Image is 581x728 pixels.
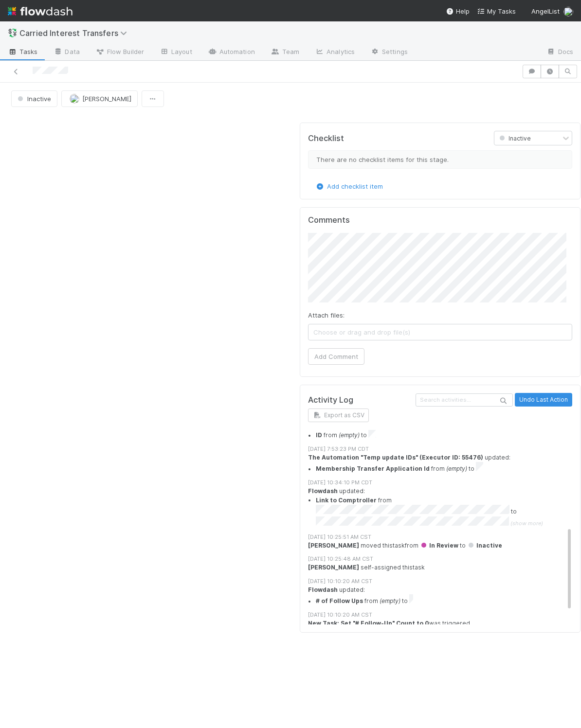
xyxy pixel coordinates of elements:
h5: Checklist [308,134,344,143]
a: Docs [539,45,581,60]
button: Inactive [11,90,57,107]
strong: Link to Comptroller [316,497,377,504]
h5: Comments [308,215,572,225]
img: avatar_93b89fca-d03a-423a-b274-3dd03f0a621f.png [70,94,79,104]
span: Inactive [16,95,51,103]
img: avatar_93b89fca-d03a-423a-b274-3dd03f0a621f.png [563,7,573,17]
a: Team [263,45,307,60]
span: Inactive [467,542,502,549]
strong: # of Follow Ups [316,598,363,605]
button: [PERSON_NAME] [61,90,138,107]
label: Attach files: [308,310,345,320]
strong: Flowdash [308,586,338,593]
a: Settings [363,45,416,60]
span: 💱 [8,29,18,37]
strong: The Automation "Temp update IDs" (Executor ID: 55476) [308,454,483,461]
strong: [PERSON_NAME] [308,564,359,571]
span: My Tasks [477,7,516,15]
button: Undo Last Action [515,393,572,407]
button: Export as CSV [308,408,369,422]
a: Flow Builder [88,45,152,60]
em: (empty) [380,598,400,605]
em: (empty) [339,432,360,439]
span: Tasks [8,47,38,56]
a: Layout [152,45,200,60]
span: [PERSON_NAME] [82,95,131,103]
a: Add checklist item [315,182,383,190]
span: Flow Builder [95,47,144,56]
span: Carried Interest Transfers [19,28,132,38]
a: Automation [200,45,263,60]
img: logo-inverted-e16ddd16eac7371096b0.svg [8,3,73,19]
h5: Activity Log [308,395,414,405]
button: Add Comment [308,348,364,365]
em: (empty) [446,465,467,473]
input: Search activities... [416,393,513,407]
strong: ID [316,432,322,439]
a: Data [46,45,88,60]
strong: Membership Transfer Application Id [316,465,430,473]
span: Inactive [497,135,531,142]
a: Analytics [307,45,363,60]
a: New Task: Set "# Follow-Up" Count to 0 [308,620,429,627]
strong: [PERSON_NAME] [308,542,359,549]
div: There are no checklist items for this stage. [308,150,572,169]
strong: Flowdash [308,487,338,495]
span: (show more) [510,520,543,527]
span: In Review [420,542,458,549]
a: My Tasks [477,6,516,16]
span: AngelList [531,7,560,15]
div: Help [446,6,470,16]
span: Choose or drag and drop file(s) [309,324,572,340]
